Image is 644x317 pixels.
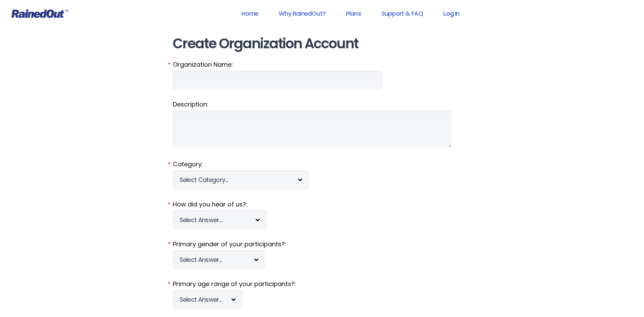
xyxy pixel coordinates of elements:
a: Support & FAQ [372,6,432,21]
a: Why RainedOut? [270,6,334,21]
label: How did you hear of us?: [173,200,472,209]
label: Primary age range of your participants?: [173,280,472,288]
a: Log In [435,6,468,21]
a: Plans [337,6,370,21]
h1: Create Organization Account [173,36,472,51]
label: Primary gender of your participants?: [173,240,472,249]
a: Home [233,6,267,21]
label: Organization Name: [173,60,472,69]
label: Description: [173,100,472,109]
label: Category: [173,160,472,169]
